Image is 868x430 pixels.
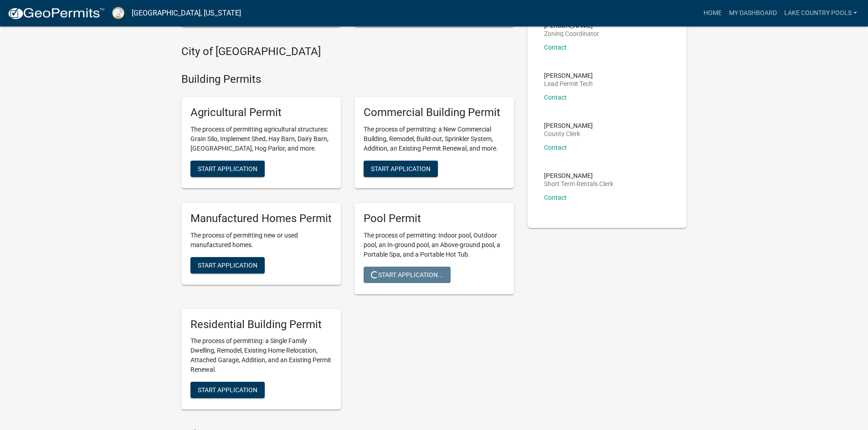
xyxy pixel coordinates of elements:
span: Start Application [198,386,257,394]
p: [PERSON_NAME] [544,122,593,129]
h5: Residential Building Permit [190,318,332,331]
p: The process of permitting new or used manufactured homes. [190,231,332,250]
img: Putnam County, Georgia [112,7,124,19]
h5: Agricultural Permit [190,106,332,119]
p: [PERSON_NAME] [544,72,593,79]
a: Contact [544,44,567,51]
p: Short Term Rentals Clerk [544,181,613,187]
button: Start Application [190,161,265,177]
h5: Commercial Building Permit [364,106,505,119]
p: Lead Permit Tech [544,81,593,87]
button: Start Application [190,382,265,398]
h4: Building Permits [181,73,514,86]
h5: Pool Permit [364,212,505,225]
a: Home [700,5,725,22]
p: County Clerk [544,131,593,137]
p: Zoning Coordinator [544,30,599,37]
a: Contact [544,144,567,151]
p: [PERSON_NAME] [544,22,599,29]
a: [GEOGRAPHIC_DATA], [US_STATE] [132,5,241,21]
span: Start Application [198,165,257,172]
a: Lake Country Pools [781,5,861,22]
a: My Dashboard [725,5,781,22]
span: Start Application [371,165,431,172]
p: [PERSON_NAME] [544,172,613,179]
p: The process of permitting agricultural structures: Grain Silo, Implement Shed, Hay Barn, Dairy Ba... [190,125,332,153]
span: Start Application... [371,271,443,278]
button: Start Application... [364,267,451,283]
button: Start Application [364,161,438,177]
a: Contact [544,194,567,201]
span: Start Application [198,261,257,268]
h4: City of [GEOGRAPHIC_DATA] [181,45,514,58]
h5: Manufactured Homes Permit [190,212,332,225]
button: Start Application [190,257,265,273]
p: The process of permitting: Indoor pool, Outdoor pool, an In-ground pool, an Above-ground pool, a ... [364,231,505,259]
a: Contact [544,94,567,101]
p: The process of permitting: a Single Family Dwelling, Remodel, Existing Home Relocation, Attached ... [190,336,332,374]
p: The process of permitting: a New Commercial Building, Remodel, Build-out, Sprinkler System, Addit... [364,125,505,153]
